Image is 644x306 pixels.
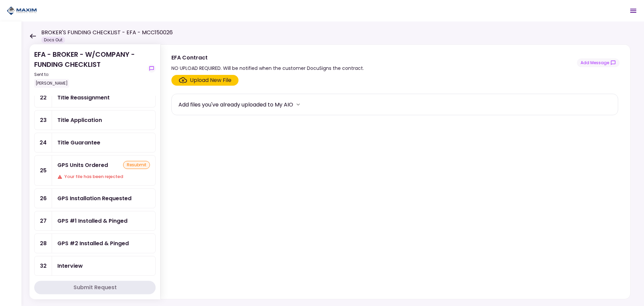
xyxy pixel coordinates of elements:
div: Your file has been rejected [57,173,150,180]
div: 23 [35,111,52,130]
div: 27 [35,211,52,230]
div: 24 [35,133,52,152]
button: Submit Request [34,281,156,294]
button: Open menu [625,3,641,19]
div: GPS Units Ordered [57,161,108,169]
a: 24Title Guarantee [34,133,156,152]
div: 28 [35,234,52,253]
div: GPS #2 Installed & Pinged [57,239,129,248]
div: Title Guarantee [57,138,100,147]
button: show-messages [148,64,156,73]
div: NO UPLOAD REQUIRED. Will be notified when the customer DocuSigns the contract. [171,64,364,72]
div: EFA - BROKER - W/COMPANY - FUNDING CHECKLIST [34,49,145,88]
a: 25GPS Units OrderedresubmitYour file has been rejected [34,155,156,186]
a: 23Title Application [34,110,156,130]
div: Title Application [57,116,102,124]
img: Partner icon [7,6,37,16]
div: Interview [57,262,83,270]
a: 32Interview [34,256,156,276]
span: Click here to upload the required document [171,75,238,86]
button: show-messages [577,58,620,67]
div: Title Reassignment [57,93,110,102]
div: Sent to: [34,72,145,78]
div: EFA ContractNO UPLOAD REQUIRED. Will be notified when the customer DocuSigns the contract.show-me... [160,44,631,299]
div: 22 [35,88,52,107]
a: 26GPS Installation Requested [34,188,156,208]
div: Submit Request [73,283,117,292]
div: EFA Contract [171,53,364,62]
a: 27GPS #1 Installed & Pinged [34,211,156,231]
button: more [293,99,303,110]
div: GPS #1 Installed & Pinged [57,217,127,225]
div: [PERSON_NAME] [34,79,69,88]
a: 28GPS #2 Installed & Pinged [34,233,156,253]
div: 26 [35,189,52,208]
h1: BROKER'S FUNDING CHECKLIST - EFA - MCC150026 [41,29,173,37]
div: 32 [35,256,52,275]
div: resubmit [123,161,150,169]
div: 25 [35,156,52,185]
a: 22Title Reassignment [34,88,156,107]
div: Docs Out [41,37,65,43]
div: Add files you've already uploaded to My AIO [178,100,293,109]
div: Upload New File [190,76,231,84]
div: GPS Installation Requested [57,194,131,203]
